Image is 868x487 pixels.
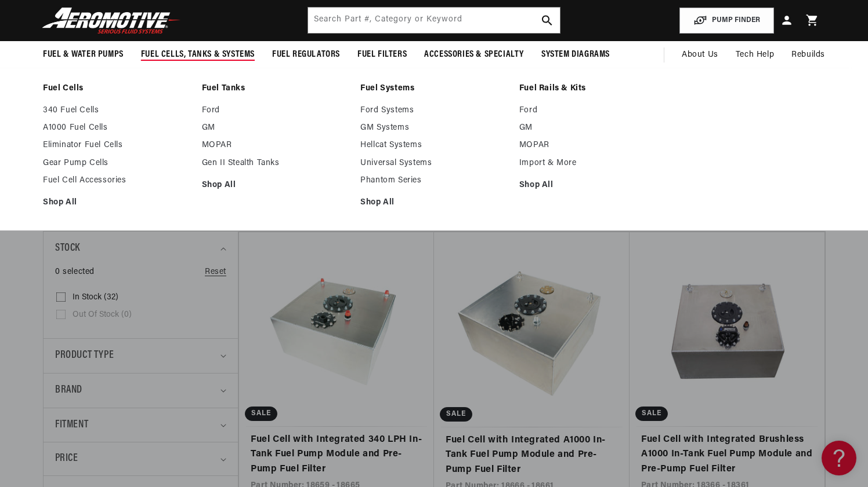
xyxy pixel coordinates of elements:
[34,41,132,68] summary: Fuel & Water Pumps
[446,433,618,478] a: Fuel Cell with Integrated A1000 In-Tank Fuel Pump Module and Pre-Pump Fuel Filter
[55,442,226,475] summary: Price
[55,374,226,408] summary: Brand (0 selected)
[791,49,825,61] span: Rebuilds
[519,140,667,151] a: MOPAR
[673,41,727,69] a: About Us
[39,7,184,34] img: Aeromotive
[202,180,349,191] a: Shop All
[360,83,508,94] a: Fuel Systems
[308,8,560,33] input: Search by Part Number, Category or Keyword
[533,41,619,68] summary: System Diagrams
[349,41,415,68] summary: Fuel Filters
[202,83,349,94] a: Fuel Tanks
[73,292,118,303] span: In stock (32)
[141,49,255,61] span: Fuel Cells, Tanks & Systems
[783,41,834,69] summary: Rebuilds
[55,266,95,279] span: 0 selected
[202,123,349,133] a: GM
[641,433,813,477] a: Fuel Cell with Integrated Brushless A1000 In-Tank Fuel Pump Module and Pre-Pump Fuel Filter
[132,41,263,68] summary: Fuel Cells, Tanks & Systems
[534,8,560,33] button: search button
[263,41,349,68] summary: Fuel Regulators
[519,180,667,191] a: Shop All
[360,123,508,133] a: GM Systems
[43,158,190,169] a: Gear Pump Cells
[55,339,226,373] summary: Product type (0 selected)
[415,41,533,68] summary: Accessories & Specialty
[55,382,82,399] span: Brand
[55,408,226,442] summary: Fitment (0 selected)
[251,433,422,477] a: Fuel Cell with Integrated 340 LPH In-Tank Fuel Pump Module and Pre-Pump Fuel Filter
[360,140,508,151] a: Hellcat Systems
[202,158,349,169] a: Gen II Stealth Tanks
[43,105,190,116] a: 340 Fuel Cells
[360,158,508,169] a: Universal Systems
[43,197,190,208] a: Shop All
[43,83,190,94] a: Fuel Cells
[519,105,667,116] a: Ford
[679,8,774,34] button: PUMP FINDER
[519,123,667,133] a: GM
[55,347,114,364] span: Product type
[424,49,524,61] span: Accessories & Specialty
[202,105,349,116] a: Ford
[727,41,783,69] summary: Tech Help
[682,50,718,59] span: About Us
[55,417,88,434] span: Fitment
[55,232,226,266] summary: Stock (0 selected)
[360,197,508,208] a: Shop All
[55,240,80,257] span: Stock
[73,310,132,320] span: Out of stock (0)
[43,140,190,151] a: Eliminator Fuel Cells
[736,49,774,61] span: Tech Help
[43,49,124,61] span: Fuel & Water Pumps
[272,49,340,61] span: Fuel Regulators
[43,123,190,133] a: A1000 Fuel Cells
[205,266,226,279] a: Reset
[360,175,508,186] a: Phantom Series
[519,158,667,169] a: Import & More
[360,105,508,116] a: Ford Systems
[43,175,190,186] a: Fuel Cell Accessories
[357,49,407,61] span: Fuel Filters
[55,451,78,467] span: Price
[541,49,610,61] span: System Diagrams
[202,140,349,151] a: MOPAR
[519,83,667,94] a: Fuel Rails & Kits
